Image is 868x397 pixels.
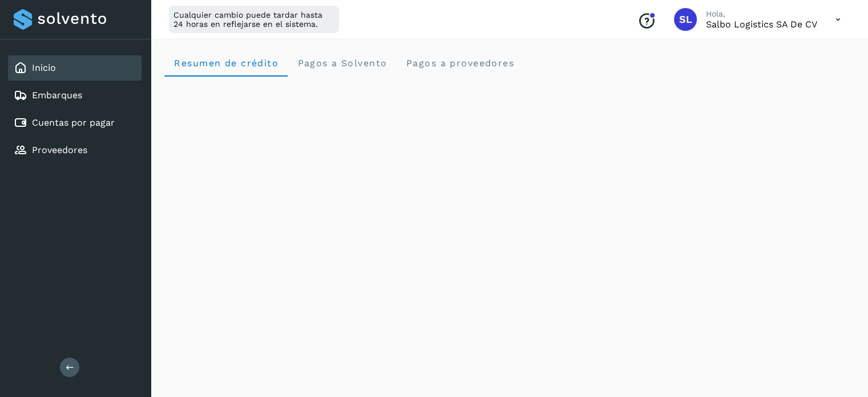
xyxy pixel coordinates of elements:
[706,9,817,19] p: Hola,
[8,83,142,108] div: Embarques
[706,19,817,30] p: Salbo Logistics SA de CV
[32,145,87,155] a: Proveedores
[8,55,142,81] div: Inicio
[32,90,82,101] a: Embarques
[32,117,115,128] a: Cuentas por pagar
[405,58,514,69] span: Pagos a proveedores
[173,58,278,69] span: Resumen de crédito
[169,6,339,33] div: Cualquier cambio puede tardar hasta 24 horas en reflejarse en el sistema.
[8,138,142,163] div: Proveedores
[32,62,56,73] a: Inicio
[297,58,387,69] span: Pagos a Solvento
[8,110,142,135] div: Cuentas por pagar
